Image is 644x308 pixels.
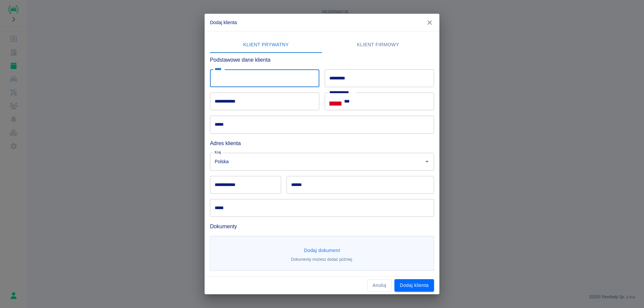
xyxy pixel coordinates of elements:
[215,150,221,155] label: Kraj
[422,157,432,166] button: Otwórz
[210,37,322,53] button: Klient prywatny
[291,256,353,262] p: Dokumenty możesz dodać później.
[210,56,434,64] h6: Podstawowe dane klienta
[210,222,434,231] h6: Dokumenty
[367,279,392,292] button: Anuluj
[210,139,434,147] h6: Adres klienta
[205,14,439,31] h2: Dodaj klienta
[322,37,434,53] button: Klient firmowy
[301,244,343,257] button: Dodaj dokument
[329,97,341,107] button: Select country
[210,37,434,53] div: lab API tabs example
[394,279,434,292] button: Dodaj klienta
